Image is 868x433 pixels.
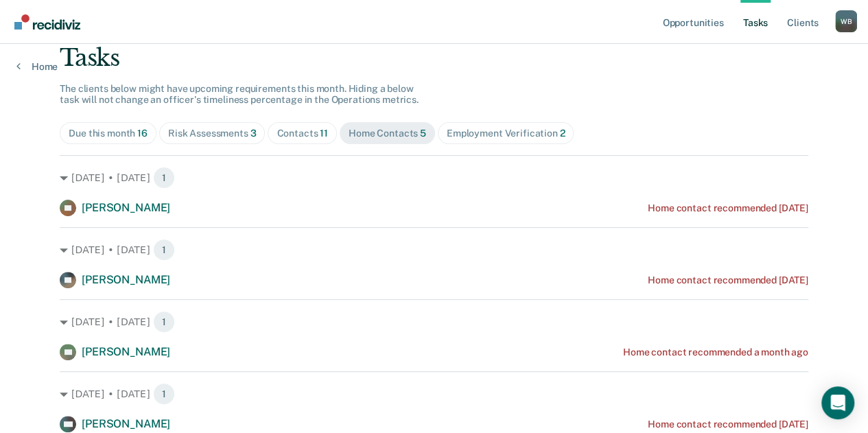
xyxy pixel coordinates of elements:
div: [DATE] • [DATE] 1 [60,167,808,189]
span: 5 [420,128,426,139]
span: The clients below might have upcoming requirements this month. Hiding a below task will not chang... [60,83,419,106]
span: [PERSON_NAME] [82,417,170,430]
div: Home contact recommended [DATE] [648,419,808,430]
span: [PERSON_NAME] [82,201,170,214]
div: W B [835,10,857,32]
div: Risk Assessments [168,128,257,139]
span: 16 [137,128,148,139]
span: 11 [320,128,328,139]
div: Home contact recommended [DATE] [648,274,808,286]
div: Home contact recommended [DATE] [648,202,808,214]
span: [PERSON_NAME] [82,273,170,286]
div: Open Intercom Messenger [821,386,854,419]
span: 1 [153,167,175,189]
div: Due this month [69,128,148,139]
div: Contacts [277,128,328,139]
span: 1 [153,239,175,261]
img: Recidiviz [14,14,80,30]
div: Tasks [60,44,808,72]
button: Profile dropdown button [835,10,857,32]
span: 1 [153,383,175,405]
div: [DATE] • [DATE] 1 [60,239,808,261]
span: 1 [153,311,175,333]
div: Home Contacts [349,128,426,139]
a: Home [16,60,58,73]
span: 3 [250,128,257,139]
div: Employment Verification [447,128,565,139]
div: [DATE] • [DATE] 1 [60,311,808,333]
div: [DATE] • [DATE] 1 [60,383,808,405]
span: [PERSON_NAME] [82,345,170,358]
span: 2 [560,128,565,139]
div: Home contact recommended a month ago [623,347,808,358]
